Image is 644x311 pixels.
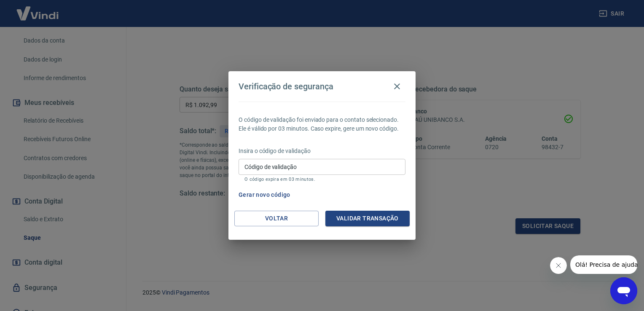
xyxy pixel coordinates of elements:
p: Insira o código de validação [239,147,405,155]
p: O código de validação foi enviado para o contato selecionado. Ele é válido por 03 minutos. Caso e... [239,115,405,133]
iframe: Botão para abrir a janela de mensagens [610,277,637,304]
iframe: Mensagem da empresa [570,255,637,274]
p: O código expira em 03 minutos. [244,177,400,182]
button: Gerar novo código [235,187,294,203]
button: Validar transação [325,211,410,226]
button: Voltar [234,211,319,226]
span: Olá! Precisa de ajuda? [5,6,71,13]
h4: Verificação de segurança [239,81,333,91]
iframe: Fechar mensagem [550,257,567,274]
